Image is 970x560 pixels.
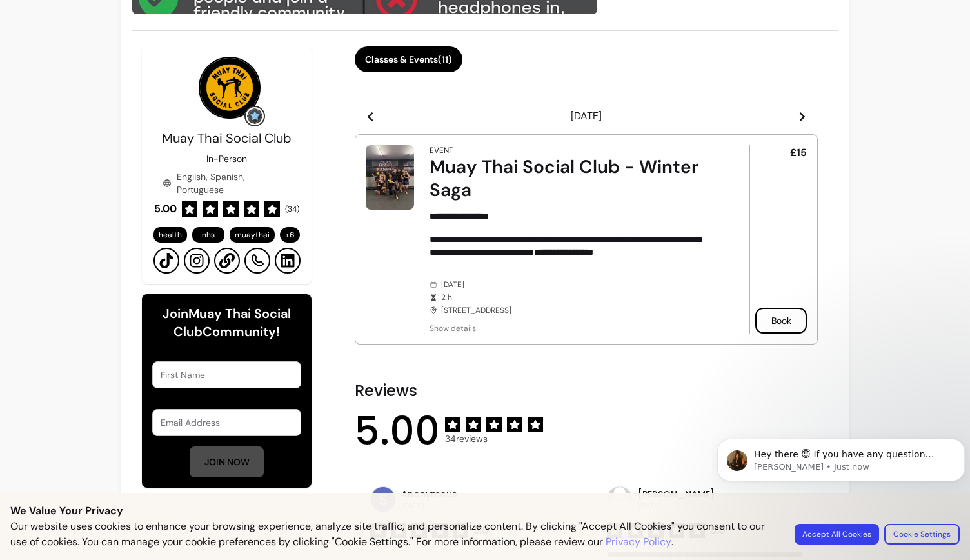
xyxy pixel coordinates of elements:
[638,488,715,501] p: [PERSON_NAME]
[441,292,713,303] span: 2 h
[608,487,632,512] img: avatar
[159,230,182,240] span: health
[606,534,671,550] a: Privacy Policy
[355,412,440,450] span: 5.00
[285,204,299,214] span: ( 34 )
[355,46,462,72] button: Classes & Events(11)
[154,201,177,217] span: 5.00
[790,145,807,161] span: £15
[401,488,457,501] p: Anonymous
[430,323,713,334] span: Show details
[712,412,970,554] iframe: Intercom notifications message
[430,145,453,155] div: Event
[430,279,713,315] div: [DATE] [STREET_ADDRESS]
[355,103,818,129] header: [DATE]
[161,416,293,429] input: Email Address
[371,487,395,512] img: avatar
[206,152,247,165] p: In-Person
[235,230,270,240] span: muaythai
[162,130,292,146] span: Muay Thai Social Club
[247,108,262,124] img: Grow
[430,155,713,202] div: Muay Thai Social Club - Winter Saga
[10,519,779,550] p: Our website uses cookies to enhance your browsing experience, analyze site traffic, and personali...
[202,230,215,240] span: nhs
[282,230,297,240] span: + 6
[163,170,292,196] div: English, Spanish, Portuguese
[199,57,261,119] img: Provider image
[445,432,543,445] span: 34 reviews
[366,145,414,210] img: Muay Thai Social Club - Winter Saga
[161,368,293,381] input: First Name
[355,381,818,401] h2: Reviews
[755,308,807,334] button: Book
[152,305,301,341] h6: Join Muay Thai Social Club Community!
[10,503,960,519] p: We Value Your Privacy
